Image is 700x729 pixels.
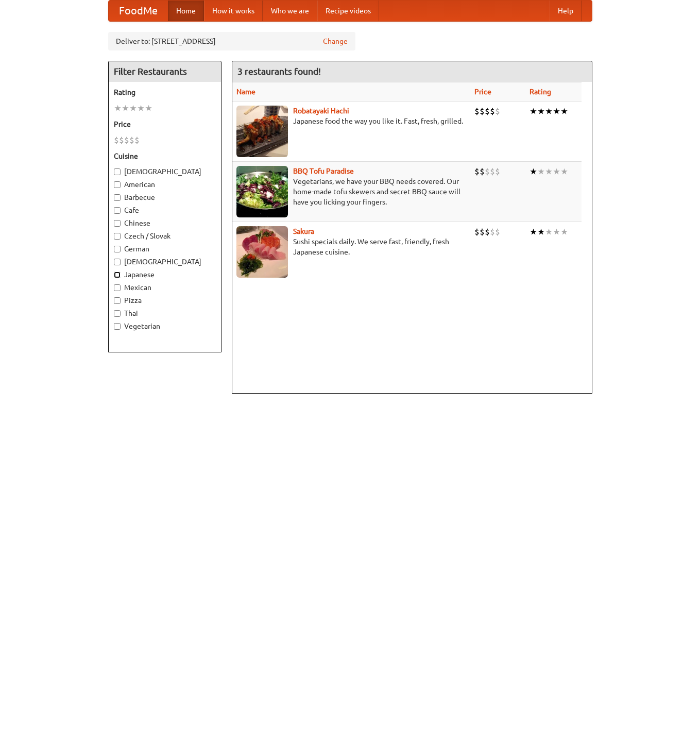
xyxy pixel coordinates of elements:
[114,246,121,252] input: German
[537,226,545,238] li: ★
[480,166,485,177] li: $
[145,103,152,114] li: ★
[553,106,560,117] li: ★
[134,134,140,146] li: $
[122,103,129,114] li: ★
[553,166,560,177] li: ★
[537,106,545,117] li: ★
[204,1,263,21] a: How it works
[480,226,485,238] li: $
[108,32,355,50] div: Deliver to: [STREET_ADDRESS]
[530,106,537,117] li: ★
[129,103,137,114] li: ★
[114,321,216,331] label: Vegetarian
[537,166,545,177] li: ★
[530,166,537,177] li: ★
[237,66,321,76] ng-pluralize: 3 restaurants found!
[560,166,568,177] li: ★
[560,226,568,238] li: ★
[114,151,216,161] h5: Cuisine
[236,226,288,278] img: sakura.jpg
[317,1,379,21] a: Recipe videos
[550,1,582,21] a: Help
[236,176,466,207] p: Vegetarians, we have your BBQ needs covered. Our home-made tofu skewers and secret BBQ sauce will...
[293,227,314,235] a: Sakura
[114,308,216,318] label: Thai
[124,134,129,146] li: $
[114,295,216,306] label: Pizza
[545,106,553,117] li: ★
[293,167,354,175] a: BBQ Tofu Paradise
[490,226,495,238] li: $
[168,1,204,21] a: Home
[129,134,134,146] li: $
[137,103,145,114] li: ★
[114,244,216,254] label: German
[530,88,551,96] a: Rating
[114,310,121,317] input: Thai
[236,88,255,96] a: Name
[114,166,216,177] label: [DEMOGRAPHIC_DATA]
[323,36,348,46] a: Change
[490,106,495,117] li: $
[545,226,553,238] li: ★
[119,134,124,146] li: $
[485,166,490,177] li: $
[485,106,490,117] li: $
[236,166,288,217] img: tofuparadise.jpg
[495,226,500,238] li: $
[114,119,216,129] h5: Price
[236,106,288,157] img: robatayaki.jpg
[474,88,491,96] a: Price
[553,226,560,238] li: ★
[114,269,216,280] label: Japanese
[114,181,121,188] input: American
[114,231,216,241] label: Czech / Slovak
[114,192,216,202] label: Barbecue
[114,207,121,214] input: Cafe
[109,61,221,82] h4: Filter Restaurants
[114,103,122,114] li: ★
[114,134,119,146] li: $
[114,205,216,215] label: Cafe
[114,168,121,175] input: [DEMOGRAPHIC_DATA]
[114,282,216,293] label: Mexican
[114,257,216,267] label: [DEMOGRAPHIC_DATA]
[490,166,495,177] li: $
[293,107,349,115] a: Robatayaki Hachi
[109,1,168,21] a: FoodMe
[114,272,121,278] input: Japanese
[114,297,121,304] input: Pizza
[485,226,490,238] li: $
[236,236,466,257] p: Sushi specials daily. We serve fast, friendly, fresh Japanese cuisine.
[114,87,216,97] h5: Rating
[114,284,121,291] input: Mexican
[560,106,568,117] li: ★
[114,259,121,265] input: [DEMOGRAPHIC_DATA]
[114,233,121,240] input: Czech / Slovak
[474,226,480,238] li: $
[263,1,317,21] a: Who we are
[114,179,216,190] label: American
[480,106,485,117] li: $
[495,106,500,117] li: $
[545,166,553,177] li: ★
[114,194,121,201] input: Barbecue
[495,166,500,177] li: $
[530,226,537,238] li: ★
[114,323,121,330] input: Vegetarian
[114,220,121,227] input: Chinese
[474,106,480,117] li: $
[236,116,466,126] p: Japanese food the way you like it. Fast, fresh, grilled.
[474,166,480,177] li: $
[114,218,216,228] label: Chinese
